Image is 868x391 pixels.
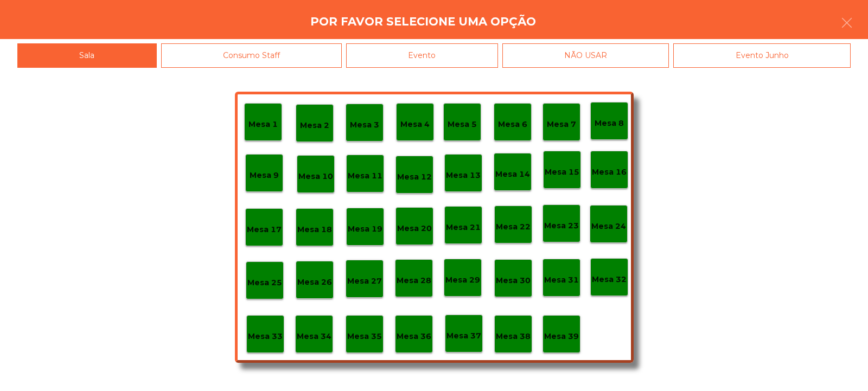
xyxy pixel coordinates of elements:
[397,330,431,343] p: Mesa 36
[496,221,531,233] p: Mesa 22
[17,43,157,68] div: Sala
[350,119,379,131] p: Mesa 3
[496,274,531,287] p: Mesa 30
[544,220,579,232] p: Mesa 23
[592,166,627,178] p: Mesa 16
[544,330,579,343] p: Mesa 39
[248,330,283,343] p: Mesa 33
[498,118,527,131] p: Mesa 6
[591,220,626,233] p: Mesa 24
[595,117,624,130] p: Mesa 8
[448,118,477,131] p: Mesa 5
[300,119,329,132] p: Mesa 2
[400,118,430,131] p: Mesa 4
[502,43,669,68] div: NÃO USAR
[347,330,382,343] p: Mesa 35
[248,118,278,131] p: Mesa 1
[298,170,333,183] p: Mesa 10
[495,168,530,181] p: Mesa 14
[247,277,282,289] p: Mesa 25
[348,223,382,235] p: Mesa 19
[544,274,579,286] p: Mesa 31
[446,330,481,342] p: Mesa 37
[250,169,279,182] p: Mesa 9
[247,223,282,236] p: Mesa 17
[161,43,342,68] div: Consumo Staff
[297,223,332,236] p: Mesa 18
[310,14,536,30] h4: Por favor selecione uma opção
[297,276,332,289] p: Mesa 26
[547,118,576,131] p: Mesa 7
[297,330,331,343] p: Mesa 34
[445,274,480,286] p: Mesa 29
[347,275,382,287] p: Mesa 27
[592,273,627,286] p: Mesa 32
[496,330,531,343] p: Mesa 38
[348,170,382,182] p: Mesa 11
[397,171,432,183] p: Mesa 12
[397,222,432,235] p: Mesa 20
[545,166,579,178] p: Mesa 15
[673,43,851,68] div: Evento Junho
[446,221,481,234] p: Mesa 21
[446,169,481,182] p: Mesa 13
[346,43,498,68] div: Evento
[397,274,431,287] p: Mesa 28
